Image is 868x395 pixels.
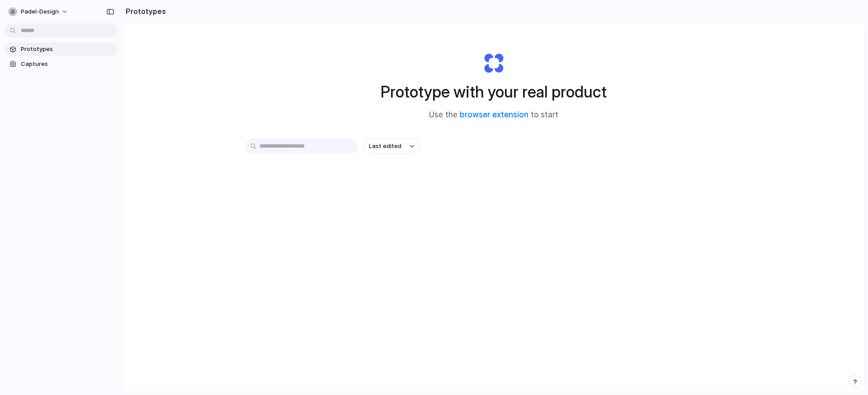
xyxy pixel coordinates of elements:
span: padel-design [21,7,59,16]
a: Prototypes [5,42,118,56]
span: Captures [21,60,114,69]
button: padel-design [5,5,73,19]
span: Last edited [369,142,401,151]
a: Captures [5,57,118,71]
span: Prototypes [21,45,114,54]
h1: Prototype with your real product [381,80,607,104]
a: browser extension [460,110,528,119]
span: Use the to start [429,109,558,121]
button: Last edited [363,139,420,154]
h2: Prototypes [122,6,166,17]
